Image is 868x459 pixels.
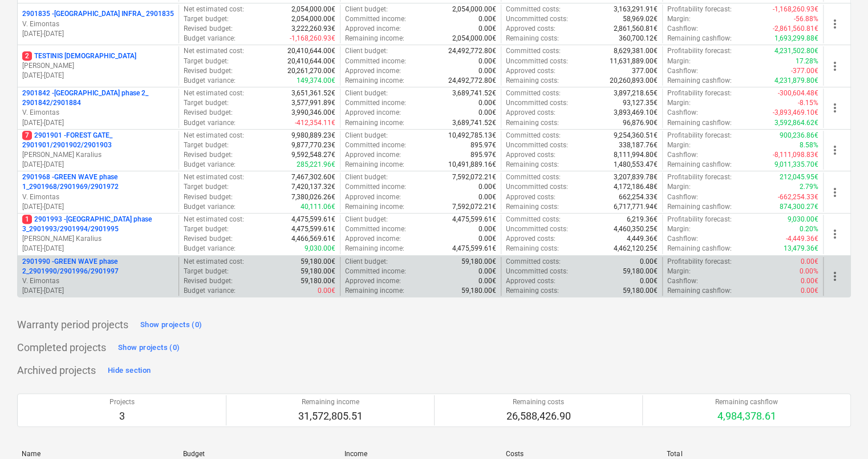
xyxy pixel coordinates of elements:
span: 1 [22,215,32,224]
p: -1,168,260.93€ [290,34,335,43]
p: 11,631,889.00€ [610,57,658,66]
p: Margin : [667,267,691,276]
p: Margin : [667,57,691,66]
p: Revised budget : [184,150,232,160]
p: 0.00€ [478,24,496,34]
p: Remaining costs : [506,160,559,170]
p: Cashflow : [667,150,698,160]
p: 59,180.00€ [301,276,335,286]
p: 6,717,771.94€ [614,202,658,212]
p: 59,180.00€ [461,286,496,296]
div: Total [667,450,819,458]
p: 59,180.00€ [461,257,496,267]
p: Committed income : [345,267,406,276]
p: 9,592,548.27€ [291,150,335,160]
p: 4,172,186.48€ [614,182,658,192]
div: Income [344,450,497,458]
p: 4,460,350.25€ [614,224,658,234]
p: 874,300.27€ [780,202,818,212]
p: 0.00€ [478,14,496,24]
p: Remaining costs : [506,34,559,43]
p: Remaining income : [345,118,404,128]
p: 4,475,599.61€ [452,244,496,253]
p: 900,236.86€ [780,131,818,140]
p: 26,588,426.90 [506,409,571,423]
div: 2TESTINIS [DEMOGRAPHIC_DATA][PERSON_NAME][DATE]-[DATE] [22,51,174,80]
div: Show projects (0) [140,319,202,332]
p: 20,410,644.00€ [287,46,335,56]
p: -4,449.36€ [786,234,818,244]
p: Committed income : [345,182,406,192]
p: Remaining cashflow : [667,118,732,128]
p: 377.00€ [632,66,658,76]
p: 0.00€ [478,234,496,244]
p: Remaining costs : [506,202,559,212]
p: Approved costs : [506,150,555,160]
p: Remaining cashflow : [667,160,732,170]
p: Remaining income : [345,244,404,253]
p: 40,111.06€ [301,202,335,212]
p: 9,030.00€ [788,215,818,224]
div: 2901968 -GREEN WAVE phase 1_2901968/2901969/2901972V. Eimontas[DATE]-[DATE] [22,172,174,212]
div: Show projects (0) [118,341,180,355]
p: Archived projects [17,364,96,377]
p: 24,492,772.80€ [448,46,496,56]
p: Approved income : [345,150,401,160]
p: 58,969.02€ [623,14,658,24]
p: Approved income : [345,192,401,202]
span: 2 [22,51,32,61]
p: 8.58% [800,140,818,150]
p: Uncommitted costs : [506,57,568,66]
p: Net estimated cost : [184,257,244,267]
p: -1,168,260.93€ [773,5,818,14]
p: 59,180.00€ [301,267,335,276]
p: 0.00€ [478,224,496,234]
p: Committed costs : [506,88,561,98]
p: 0.00€ [640,257,658,267]
p: 2,054,000.00€ [291,14,335,24]
p: Client budget : [345,257,388,267]
p: 0.00€ [478,182,496,192]
p: Budget variance : [184,76,235,86]
p: [PERSON_NAME] [22,61,174,71]
p: Remaining income : [345,286,404,296]
span: more_vert [828,227,842,241]
p: Cashflow : [667,192,698,202]
p: 7,380,026.26€ [291,192,335,202]
p: 0.00€ [478,108,496,118]
p: Target budget : [184,140,228,150]
p: Target budget : [184,98,228,108]
p: -3,893,469.10€ [773,108,818,118]
p: Uncommitted costs : [506,267,568,276]
p: 4,475,599.61€ [291,224,335,234]
p: [DATE] - [DATE] [22,160,174,170]
p: 2901993 - [GEOGRAPHIC_DATA] phase 3_2901993/2901994/2901995 [22,215,174,234]
span: more_vert [828,269,842,283]
p: Client budget : [345,131,388,140]
p: 895.97€ [470,150,496,160]
button: Show projects (0) [137,316,205,334]
p: Cashflow : [667,234,698,244]
p: 96,876.90€ [623,118,658,128]
p: Remaining costs : [506,76,559,86]
p: Uncommitted costs : [506,182,568,192]
p: 285,221.96€ [297,160,335,170]
p: Remaining costs : [506,286,559,296]
p: -300,604.48€ [778,88,818,98]
p: 2901968 - GREEN WAVE phase 1_2901968/2901969/2901972 [22,172,174,192]
p: Target budget : [184,267,228,276]
p: Budget variance : [184,34,235,43]
p: 10,491,889.16€ [448,160,496,170]
p: 59,180.00€ [623,286,658,296]
p: 895.97€ [470,140,496,150]
p: 3,893,469.10€ [614,108,658,118]
p: 4,462,120.25€ [614,244,658,253]
p: Approved costs : [506,192,555,202]
p: Approved costs : [506,234,555,244]
p: Margin : [667,140,691,150]
p: 8,629,381.00€ [614,46,658,56]
p: Revised budget : [184,234,232,244]
p: [PERSON_NAME] Karalius [22,150,174,160]
p: 3,897,218.65€ [614,88,658,98]
p: Remaining income : [345,34,404,43]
